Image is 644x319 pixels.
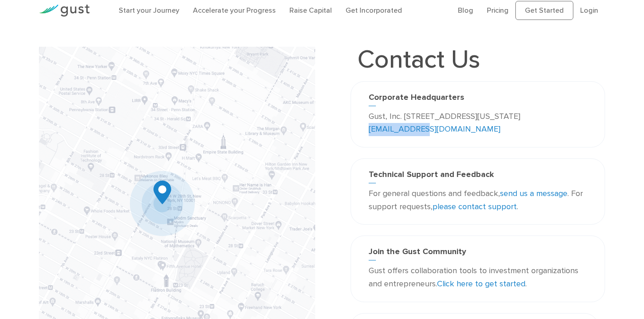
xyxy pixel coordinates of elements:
[437,279,525,289] a: Click here to get started
[580,6,598,15] a: Login
[369,124,500,134] a: [EMAIL_ADDRESS][DOMAIN_NAME]
[458,6,473,15] a: Blog
[119,6,179,15] a: Start your Journey
[289,6,332,15] a: Raise Capital
[369,265,587,291] p: Gust offers collaboration tools to investment organizations and entrepreneurs. .
[369,187,587,214] p: For general questions and feedback, . For support requests, .
[369,110,587,137] p: Gust, Inc. [STREET_ADDRESS][US_STATE]
[369,170,587,183] h3: Technical Support and Feedback
[369,93,587,106] h3: Corporate Headquarters
[193,6,276,15] a: Accelerate your Progress
[39,5,90,17] img: Gust Logo
[433,202,517,211] a: please contact support
[351,47,487,72] h1: Contact Us
[500,189,567,198] a: send us a message
[369,247,587,260] h3: Join the Gust Community
[487,6,509,15] a: Pricing
[346,6,402,15] a: Get Incorporated
[515,1,573,20] a: Get Started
